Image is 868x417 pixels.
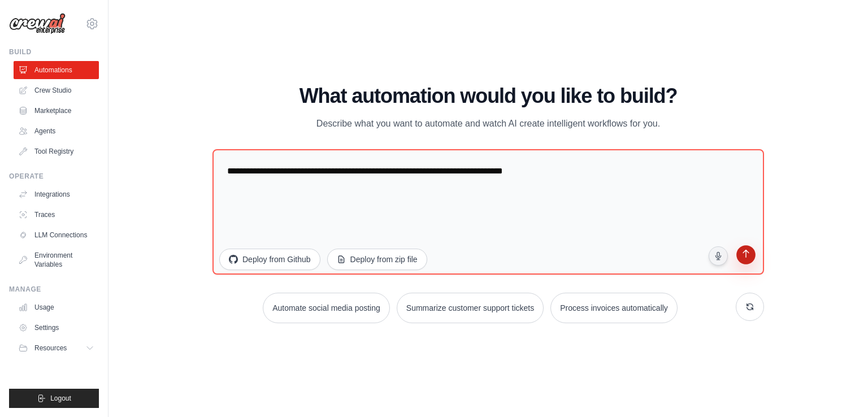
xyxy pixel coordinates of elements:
[14,206,99,224] a: Traces
[9,172,99,181] div: Operate
[14,102,99,120] a: Marketplace
[14,122,99,140] a: Agents
[14,298,99,316] a: Usage
[14,61,99,79] a: Automations
[212,85,764,107] h1: What automation would you like to build?
[219,249,320,270] button: Deploy from Github
[50,394,71,403] span: Logout
[811,363,868,417] iframe: Chat Widget
[9,389,99,408] button: Logout
[9,47,99,57] div: Build
[263,293,390,323] button: Automate social media posting
[9,285,99,294] div: Manage
[14,226,99,244] a: LLM Connections
[14,246,99,273] a: Environment Variables
[14,81,99,99] a: Crew Studio
[14,142,99,160] a: Tool Registry
[14,185,99,203] a: Integrations
[327,249,427,270] button: Deploy from zip file
[14,319,99,337] a: Settings
[34,344,67,353] span: Resources
[14,339,99,357] button: Resources
[298,116,678,131] p: Describe what you want to automate and watch AI create intelligent workflows for you.
[9,13,66,34] img: Logo
[550,293,678,323] button: Process invoices automatically
[397,293,544,323] button: Summarize customer support tickets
